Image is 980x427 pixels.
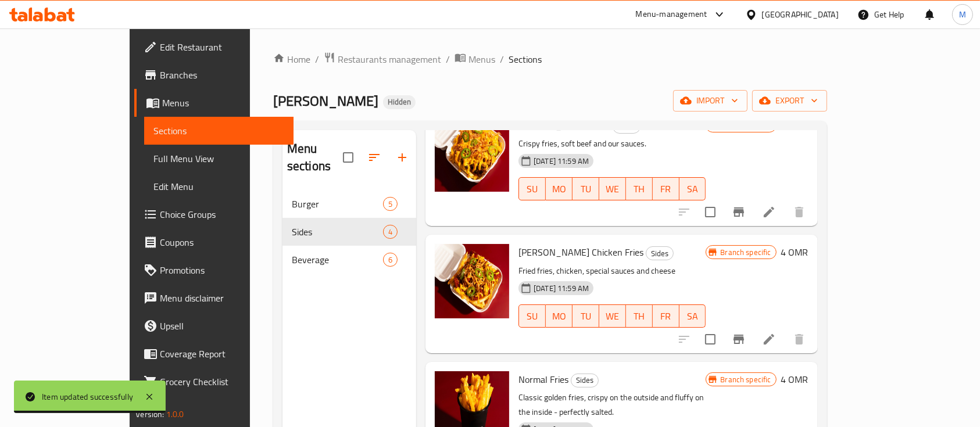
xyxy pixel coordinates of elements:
a: Full Menu View [144,145,294,173]
span: Normal Fries [518,371,568,388]
button: export [752,90,827,112]
button: MO [546,304,573,328]
span: Menu disclaimer [160,291,284,305]
span: Select to update [698,327,723,351]
span: SA [684,181,702,198]
span: Select all sections [336,145,360,170]
span: Hidden [383,97,416,107]
a: Edit Restaurant [134,33,294,61]
button: TU [573,304,599,328]
div: Item updated successfully [42,390,133,403]
button: TU [573,177,599,200]
span: Edit Restaurant [160,40,284,54]
div: Burger5 [282,190,416,218]
span: import [682,94,738,108]
a: Choice Groups [134,200,294,228]
div: items [383,197,398,211]
a: Coupons [134,228,294,256]
button: Add section [388,143,416,171]
h6: 4 OMR [781,117,809,134]
img: Otto Chicken Fries [435,244,509,318]
nav: breadcrumb [273,52,827,67]
span: Menus [468,52,495,66]
p: Crispy fries, soft beef and our sauces. [518,137,706,151]
button: SU [518,304,546,328]
a: Branches [134,61,294,89]
li: / [446,52,450,66]
span: [DATE] 11:59 AM [529,283,593,294]
div: Sides4 [282,218,416,246]
h6: 4 OMR [781,371,809,387]
span: export [761,94,818,108]
span: [DATE] 11:59 AM [529,156,593,167]
span: Sides [571,374,598,387]
div: Hidden [383,95,416,109]
span: TU [577,308,595,325]
div: items [383,225,398,239]
span: Version: [135,407,164,422]
span: Sides [646,247,673,260]
span: Beverage [292,253,383,267]
button: Branch-specific-item [725,325,753,353]
span: SU [524,181,541,198]
span: Select to update [698,200,723,224]
span: TH [631,308,648,325]
span: MO [550,181,568,198]
li: / [500,52,504,66]
div: Menu-management [636,8,707,21]
button: delete [785,325,813,353]
span: TH [631,181,648,198]
a: Grocery Checklist [134,368,294,396]
div: [GEOGRAPHIC_DATA] [762,8,839,21]
button: WE [599,304,626,328]
button: FR [653,304,679,328]
a: Edit menu item [762,332,776,346]
a: Upsell [134,312,294,340]
button: Branch-specific-item [725,198,753,226]
span: FR [657,308,675,325]
span: WE [604,181,621,198]
a: Menu disclaimer [134,284,294,312]
span: FR [657,181,675,198]
span: Edit Menu [153,180,284,193]
span: SA [684,308,702,325]
button: import [673,90,747,112]
a: Menus [134,89,294,117]
span: Coverage Report [160,347,284,361]
span: TU [577,181,595,198]
span: WE [604,308,621,325]
span: M [959,8,966,21]
span: 1.0.0 [166,407,184,422]
span: Sections [509,52,542,66]
a: Restaurants management [324,52,441,67]
span: Upsell [160,319,284,333]
button: TH [626,177,653,200]
img: Otto Brisket Fries [435,117,509,192]
span: Sides [292,225,383,239]
div: Sides [646,246,674,260]
span: Branch specific [716,374,775,385]
a: Coverage Report [134,340,294,368]
span: Burger [292,197,383,211]
div: Sides [571,374,599,387]
span: SU [524,308,541,325]
span: Branch specific [716,247,775,258]
span: Full Menu View [153,152,284,166]
span: MO [550,308,568,325]
span: 5 [384,199,397,210]
button: SA [679,177,706,200]
button: delete [785,198,813,226]
span: [PERSON_NAME] [273,88,378,114]
span: Menus [162,96,284,110]
p: Classic golden fries, crispy on the outside and fluffy on the inside - perfectly salted. [518,390,706,419]
span: Sort sections [360,143,388,171]
a: Sections [144,117,294,145]
button: MO [546,177,573,200]
h6: 4 OMR [781,244,809,260]
span: Choice Groups [160,207,284,221]
a: Edit Menu [144,173,294,200]
a: Edit menu item [762,205,776,219]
